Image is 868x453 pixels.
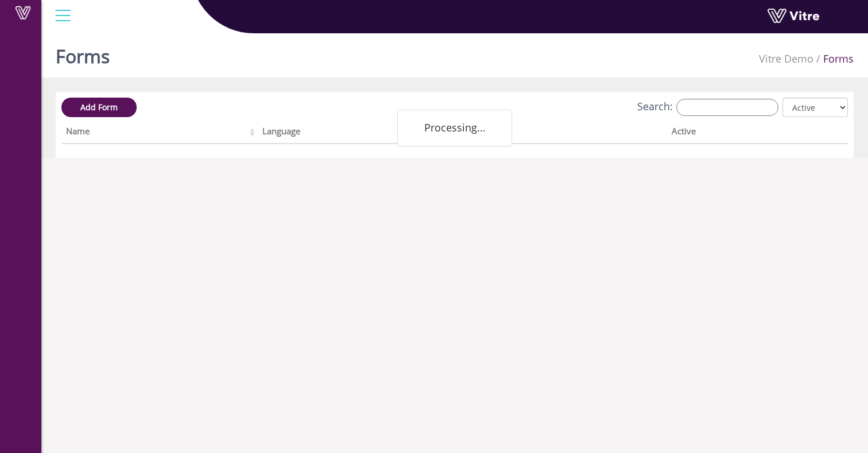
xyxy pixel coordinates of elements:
h1: Forms [56,29,110,78]
th: Company [463,122,666,144]
li: Forms [813,52,854,67]
a: Add Form [61,98,137,117]
th: Active [667,122,808,144]
label: Search: [637,99,778,116]
th: Name [61,122,258,144]
span: Add Form [80,102,118,113]
th: Language [258,122,463,144]
input: Search: [676,99,778,116]
span: 412 [759,52,813,65]
div: Processing... [397,110,512,146]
